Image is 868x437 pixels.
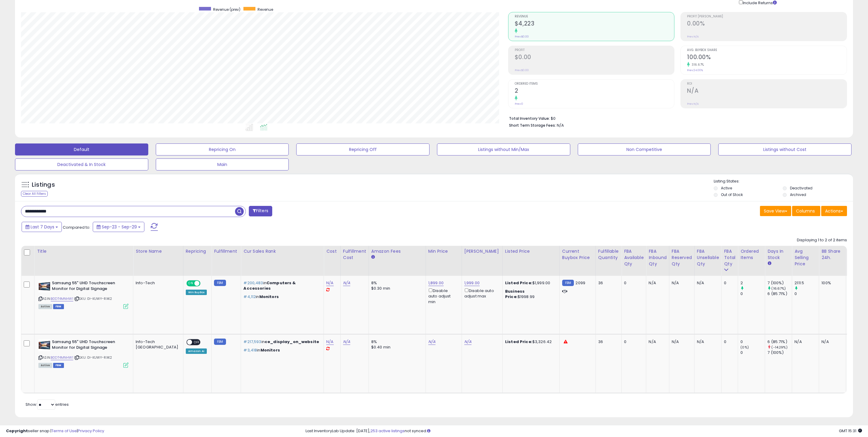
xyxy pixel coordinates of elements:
[343,248,366,261] div: Fulfillment Cost
[370,428,405,434] a: 253 active listings
[136,248,181,255] div: Store Name
[740,350,765,355] div: 0
[51,428,77,434] a: Terms of Use
[343,280,350,286] a: N/A
[243,294,319,300] p: in
[687,82,847,86] span: ROI
[243,248,321,255] div: Cur Sales Rank
[296,143,429,155] button: Repricing Off
[214,339,226,345] small: FBM
[243,339,319,345] p: in
[243,280,319,291] p: in
[243,347,257,353] span: #3,418
[371,339,421,345] div: 8%
[578,143,711,155] button: Non Competitive
[794,339,814,345] div: N/A
[371,248,423,255] div: Amazon Fees
[771,345,787,350] small: (-14.29%)
[259,294,279,300] span: Monitors
[672,248,692,267] div: FBA Reserved Qty
[265,339,319,345] span: ce_display_on_website
[598,248,619,261] div: Fulfillable Quantity
[136,339,179,350] div: Info-Tech [GEOGRAPHIC_DATA]
[687,102,699,106] small: Prev: N/A
[509,123,556,128] b: Short Term Storage Fees:
[52,280,125,293] b: Samsung 55" UHD Touchscreen Monitor for Digital Signage
[371,255,375,260] small: Amazon Fees.
[243,280,263,286] span: #200,483
[515,87,674,95] h2: 2
[740,280,765,286] div: 2
[515,82,674,86] span: Ordered Items
[724,248,735,267] div: FBA Total Qty
[371,345,421,350] div: $0.40 min
[214,280,226,286] small: FBM
[186,248,209,255] div: Repricing
[21,191,48,197] div: Clear All Filters
[38,304,52,309] span: All listings currently available for purchase on Amazon
[598,280,617,286] div: 36
[505,288,525,300] b: Business Price:
[767,261,771,266] small: Days In Stock.
[464,280,480,286] a: 1,999.00
[740,345,749,350] small: (0%)
[821,248,843,261] div: BB Share 24h.
[51,355,73,360] a: B0DT4MNHW1
[38,280,50,292] img: 31a8boE1T1L._SL40_.jpg
[740,291,765,297] div: 0
[796,208,815,214] span: Columns
[93,222,144,232] button: Sep-23 - Sep-29
[38,339,50,351] img: 31a8boE1T1L._SL40_.jpg
[51,296,73,301] a: B0DT4MNHW1
[505,289,555,300] div: $1998.99
[562,280,574,286] small: FBM
[156,158,289,170] button: Main
[261,347,280,353] span: Monitors
[53,304,64,309] span: FBM
[792,206,820,216] button: Columns
[505,339,532,345] b: Listed Price:
[26,402,69,407] span: Show: entries
[243,294,256,300] span: #4,112
[721,192,743,197] label: Out of Stock
[724,339,733,345] div: 0
[213,7,240,12] span: Revenue (prev)
[243,339,261,345] span: #217,593
[199,281,209,286] span: OFF
[624,339,641,345] div: 0
[258,7,273,12] span: Revenue
[690,62,704,67] small: 316.67%
[687,15,847,18] span: Profit [PERSON_NAME]
[687,49,847,52] span: Avg. Buybox Share
[32,181,55,189] h5: Listings
[697,280,717,286] div: N/A
[724,280,733,286] div: 0
[790,192,806,197] label: Archived
[15,158,148,170] button: Deactivated & In Stock
[515,54,674,62] h2: $0.00
[326,248,338,255] div: Cost
[6,428,104,434] div: seller snap | |
[306,428,862,434] div: Last InventoryLab Update: [DATE], not synced.
[464,339,472,345] a: N/A
[740,339,765,345] div: 0
[505,280,532,286] b: Listed Price:
[464,248,500,255] div: [PERSON_NAME]
[214,248,238,255] div: Fulfillment
[187,281,194,286] span: ON
[15,143,148,155] button: Default
[428,339,436,345] a: N/A
[371,286,421,291] div: $0.30 min
[515,20,674,28] h2: $4,223
[243,280,296,291] span: Computers & Accessories
[6,428,28,434] strong: Copyright
[767,339,792,345] div: 6 (85.71%)
[562,248,593,261] div: Current Buybox Price
[821,206,847,216] button: Actions
[505,339,555,345] div: $3,326.42
[697,248,719,267] div: FBA Unsellable Qty
[767,291,792,297] div: 6 (85.71%)
[428,280,444,286] a: 1,899.00
[515,15,674,18] span: Revenue
[767,350,792,355] div: 7 (100%)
